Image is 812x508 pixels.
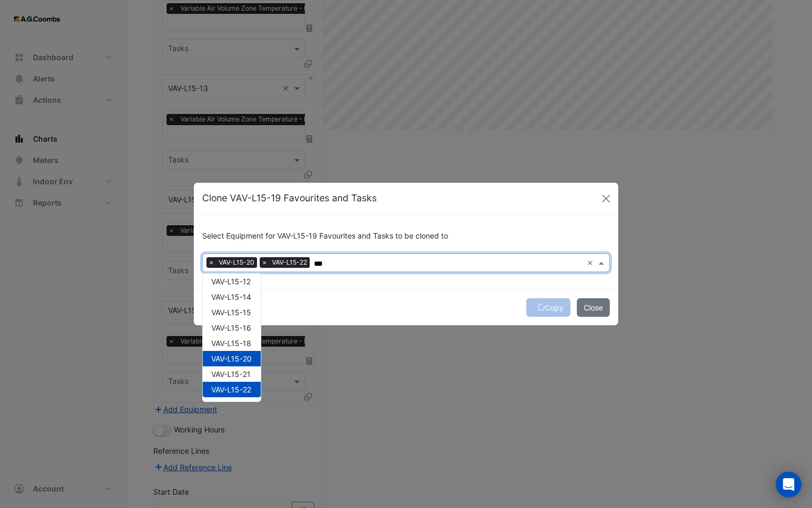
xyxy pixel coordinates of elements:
span: Clear [587,257,596,268]
button: Close [577,298,610,317]
span: × [260,257,269,268]
span: VAV-L15-21 [211,370,251,379]
span: VAV-L15-16 [211,323,251,332]
h5: Clone VAV-L15-19 Favourites and Tasks [202,191,377,205]
span: VAV-L15-18 [211,339,251,348]
button: Close [598,191,614,207]
span: VAV-L15-12 [211,277,251,286]
span: VAV-L15-20 [216,257,257,268]
h6: Select Equipment for VAV-L15-19 Favourites and Tasks to be cloned to [202,232,610,241]
span: VAV-L15-15 [211,308,251,317]
span: VAV-L15-14 [211,292,251,301]
span: × [206,257,216,268]
div: Open Intercom Messenger [776,472,801,497]
span: VAV-L15-20 [211,354,252,363]
span: VAV-L15-22 [211,385,251,394]
span: VAV-L15-22 [269,257,310,268]
ng-dropdown-panel: Options list [202,273,261,402]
